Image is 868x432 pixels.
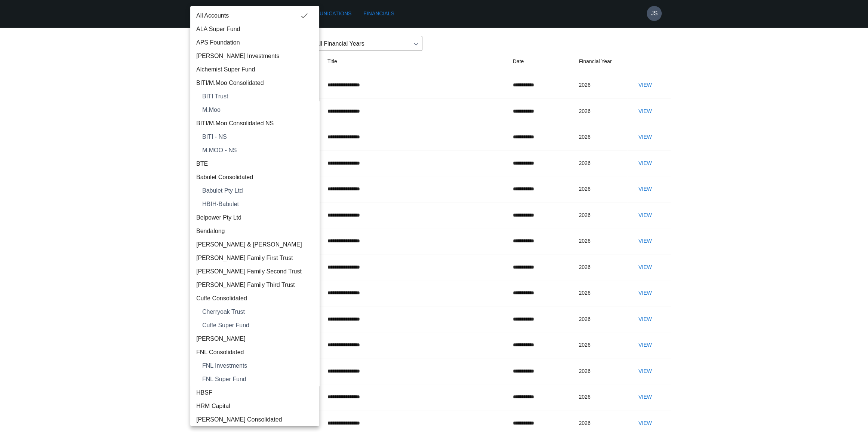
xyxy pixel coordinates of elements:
span: Belpower Pty Ltd [196,213,313,222]
span: APS Foundation [196,38,313,47]
span: Bendalong [196,227,313,236]
span: Babulet Pty Ltd [202,186,313,195]
span: ALA Super Fund [196,25,313,34]
span: M.MOO - NS [202,146,313,155]
span: BITI/M.Moo Consolidated [196,79,313,88]
span: Cherryoak Trust [202,307,313,316]
span: HRM Capital [196,402,313,411]
span: [PERSON_NAME] [196,334,313,343]
span: [PERSON_NAME] & [PERSON_NAME] [196,240,313,249]
span: M.Moo [202,105,313,114]
span: Cuffe Super Fund [202,321,313,330]
span: [PERSON_NAME] Investments [196,52,313,61]
span: FNL Super Fund [202,375,313,384]
span: BITI Trust [202,92,313,101]
span: HBSF [196,388,313,397]
span: FNL Consolidated [196,348,313,357]
span: BITI/M.Moo Consolidated NS [196,119,313,128]
span: [PERSON_NAME] Family Second Trust [196,267,313,276]
span: BITI - NS [202,132,313,141]
span: [PERSON_NAME] Family Third Trust [196,281,313,289]
span: Cuffe Consolidated [196,294,313,303]
span: [PERSON_NAME] Consolidated [196,415,313,424]
span: HBIH-Babulet [202,200,313,209]
span: All Accounts [196,11,300,20]
span: BTE [196,159,313,168]
span: Babulet Consolidated [196,173,313,182]
span: [PERSON_NAME] Family First Trust [196,254,313,263]
span: FNL Investments [202,361,313,370]
span: Alchemist Super Fund [196,65,313,74]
